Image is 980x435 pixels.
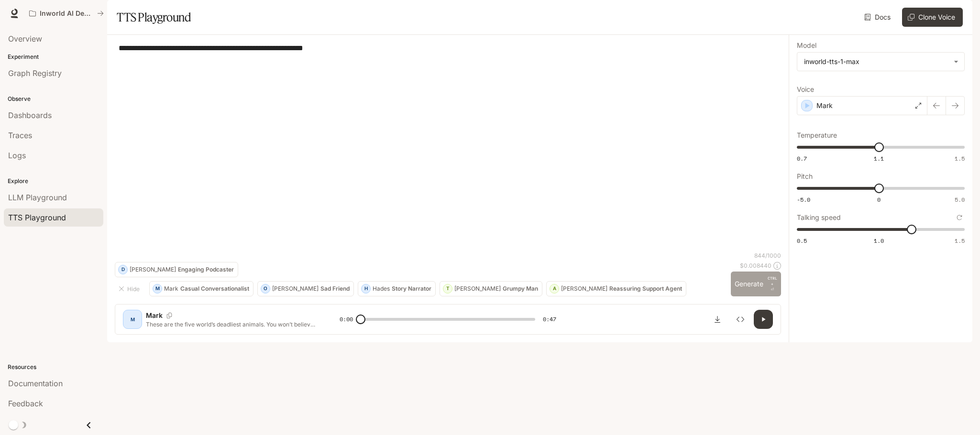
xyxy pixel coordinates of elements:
[503,286,538,292] p: Grumpy Man
[443,281,452,296] div: T
[340,315,353,324] span: 0:00
[25,4,108,23] button: All workspaces
[740,261,771,270] p: $ 0.008440
[877,196,881,204] span: 0
[146,311,163,320] p: Mark
[261,281,270,296] div: O
[117,8,191,27] h1: TTS Playground
[874,237,884,245] span: 1.0
[149,281,253,296] button: MMarkCasual Conversationalist
[320,286,350,292] p: Sad Friend
[561,286,607,292] p: [PERSON_NAME]
[955,154,965,163] span: 1.5
[797,132,837,139] p: Temperature
[797,196,810,204] span: -5.0
[454,286,501,292] p: [PERSON_NAME]
[272,286,319,292] p: [PERSON_NAME]
[954,212,965,223] button: Reset to default
[392,286,431,292] p: Story Narrator
[40,10,93,18] p: Inworld AI Demos
[754,251,781,260] p: 844 / 1000
[731,272,781,296] button: GenerateCTRL +⏎
[546,281,686,296] button: A[PERSON_NAME]Reassuring Support Agent
[797,237,807,245] span: 0.5
[874,154,884,163] span: 1.1
[153,281,162,296] div: M
[797,53,964,71] div: inworld-tts-1-max
[816,101,833,110] p: Mark
[163,313,176,318] button: Copy Voice ID
[797,154,807,163] span: 0.7
[767,275,777,293] p: ⏎
[797,173,813,180] p: Pitch
[797,42,816,49] p: Model
[767,275,777,287] p: CTRL +
[902,8,963,27] button: Clone Voice
[362,281,370,296] div: H
[804,57,949,66] div: inworld-tts-1-max
[440,281,542,296] button: T[PERSON_NAME]Grumpy Man
[708,310,727,329] button: Download audio
[797,214,841,221] p: Talking speed
[955,237,965,245] span: 1.5
[125,312,140,327] div: M
[797,86,814,93] p: Voice
[609,286,682,292] p: Reassuring Support Agent
[115,281,145,296] button: Hide
[731,310,750,329] button: Inspect
[543,315,556,324] span: 0:47
[178,267,234,272] p: Engaging Podcaster
[550,281,559,296] div: A
[373,286,390,292] p: Hades
[130,267,176,272] p: [PERSON_NAME]
[164,286,178,292] p: Mark
[146,320,317,328] p: These are the five world’s deadliest animals. You won’t believe the number one! Number 5 – the Bl...
[358,281,436,296] button: HHadesStory Narrator
[180,286,249,292] p: Casual Conversationalist
[862,8,894,27] a: Docs
[115,262,238,277] button: D[PERSON_NAME]Engaging Podcaster
[119,262,127,277] div: D
[257,281,354,296] button: O[PERSON_NAME]Sad Friend
[955,196,965,204] span: 5.0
